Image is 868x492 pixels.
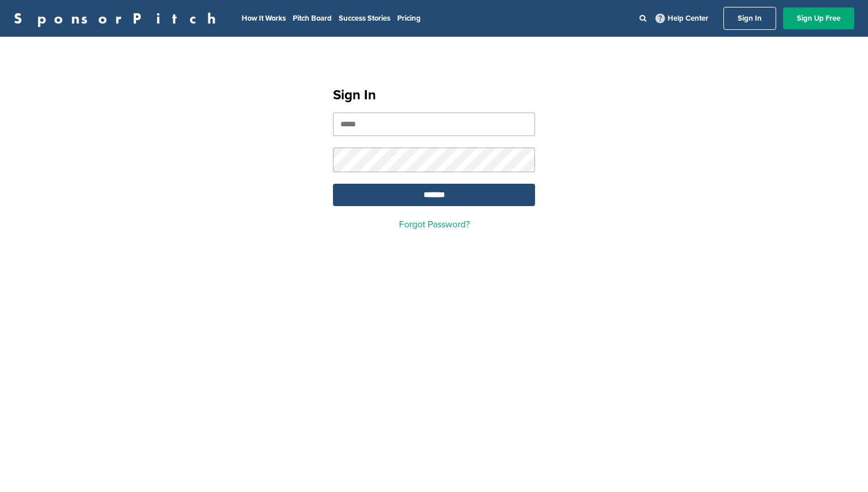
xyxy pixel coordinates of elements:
[14,11,223,26] a: SponsorPitch
[397,14,421,23] a: Pricing
[399,219,470,230] a: Forgot Password?
[293,14,332,23] a: Pitch Board
[242,14,286,23] a: How It Works
[653,11,711,25] a: Help Center
[339,14,390,23] a: Success Stories
[333,85,535,106] h1: Sign In
[723,7,776,30] a: Sign In
[783,7,854,29] a: Sign Up Free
